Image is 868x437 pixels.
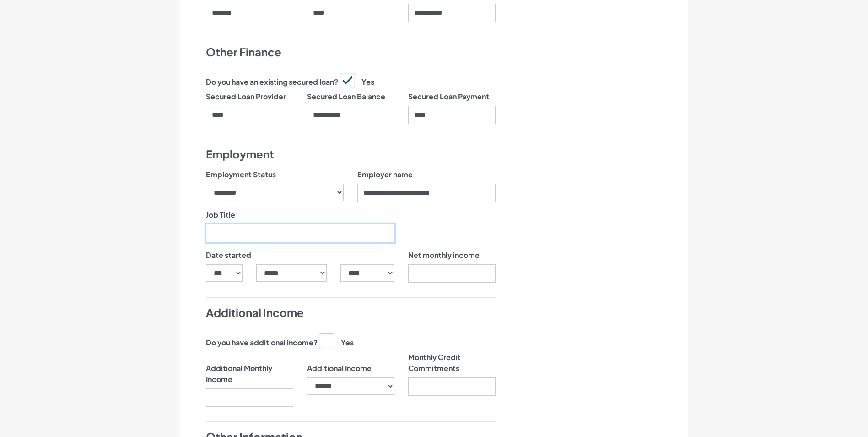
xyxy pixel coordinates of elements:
label: Monthly Credit Commitments [408,352,496,374]
label: Secured Loan Provider [206,91,286,102]
h4: Other Finance [206,44,496,60]
label: Date started [206,250,251,261]
h4: Additional Income [206,305,496,321]
label: Additional Monthly Income [206,352,293,385]
label: Employer name [357,169,413,180]
label: Job Title [206,209,235,220]
h4: Employment [206,147,496,162]
label: Secured Loan Payment [408,91,489,102]
label: Do you have additional income? [206,337,318,348]
label: Net monthly income [408,250,480,261]
label: Do you have an existing secured loan? [206,76,338,87]
label: Employment Status [206,169,276,180]
label: Yes [340,73,374,87]
label: Secured Loan Balance [307,91,385,102]
label: Yes [319,333,354,348]
label: Additional Income [307,352,372,374]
